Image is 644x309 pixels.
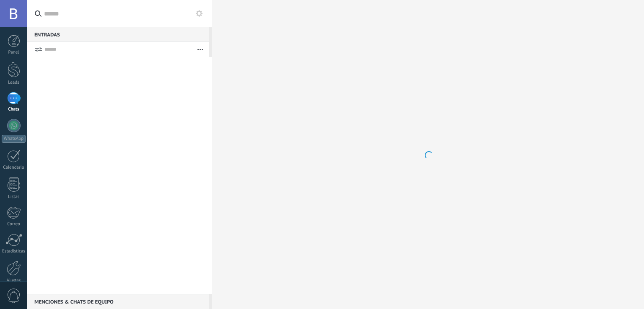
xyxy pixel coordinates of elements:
div: Entradas [27,27,209,42]
div: Estadísticas [2,249,26,254]
div: Calendario [2,165,26,170]
div: Menciones & Chats de equipo [27,294,209,309]
div: Panel [2,50,26,55]
div: Correo [2,221,26,227]
div: Ajustes [2,278,26,283]
div: Leads [2,80,26,85]
div: WhatsApp [2,135,26,143]
div: Chats [2,107,26,112]
div: Listas [2,194,26,200]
